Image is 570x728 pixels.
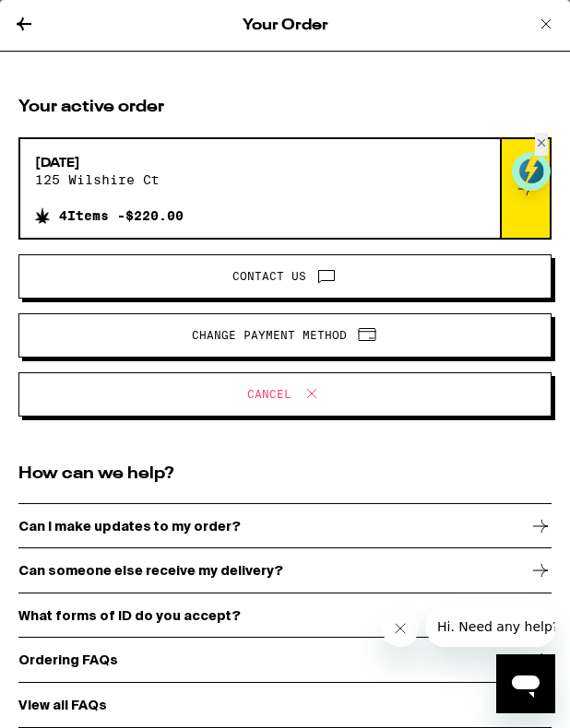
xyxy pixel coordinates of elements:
h2: Your active order [18,96,552,119]
span: Hi. Need any help? [11,13,133,28]
span: Change Payment Method [192,330,347,341]
a: What forms of ID do you accept? [18,593,552,639]
button: Contact Us [18,254,552,299]
iframe: Message from company [426,606,555,647]
iframe: Button to launch messaging window [496,654,555,713]
p: Can I make updates to my order? [18,519,241,534]
p: View all FAQs [18,698,107,712]
a: Can someone else receive my delivery? [18,549,552,594]
span: Contact Us [232,271,306,282]
p: Ordering FAQs [18,652,118,667]
a: Ordering FAQs [18,639,552,684]
p: Can someone else receive my delivery? [18,563,283,578]
a: Can I make updates to my order? [18,504,552,549]
span: [DATE] [35,154,184,172]
span: 125 wilshire ct [35,172,184,187]
span: 4 Items - $220.00 [59,208,184,223]
iframe: Close message [382,610,419,647]
h2: How can we help? [18,463,552,486]
span: Cancel [247,389,291,400]
a: View all FAQs [18,683,552,728]
button: Cancel [18,372,552,417]
p: What forms of ID do you accept? [18,608,241,623]
button: Change Payment Method [18,313,552,358]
